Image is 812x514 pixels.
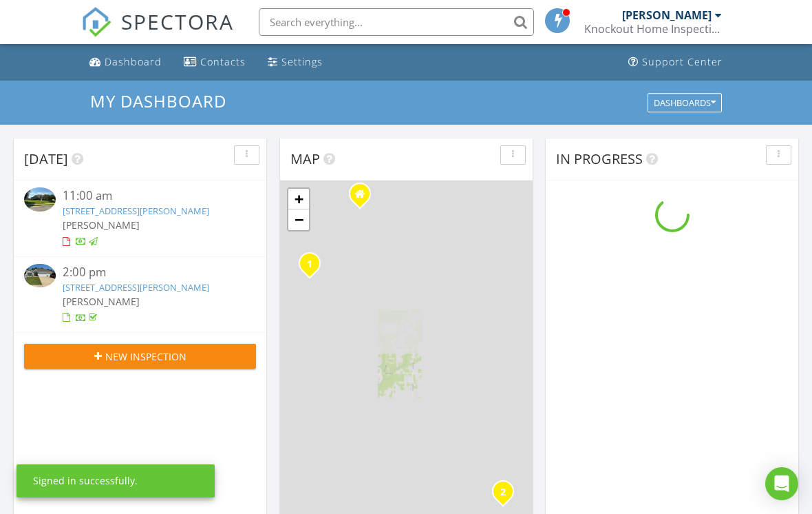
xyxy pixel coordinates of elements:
[24,264,56,288] img: 9358172%2Fcover_photos%2FEGprlNrpQ3UsGpJ0ewGL%2Fsmall.9358172-1756237701799
[290,150,320,168] span: Map
[503,491,511,500] div: 1812 Carly St, Foley, AL 36535
[24,187,56,212] img: 9344558%2Fcover_photos%2F3gbPJY2kmeSeQk61RoiO%2Fsmall.9344558-1756223773311
[622,8,712,22] div: [PERSON_NAME]
[262,50,328,75] a: Settings
[648,93,722,112] button: Dashboards
[259,8,534,36] input: Search everything...
[84,50,167,75] a: Dashboard
[360,194,368,202] div: 31555 Buckingham Blvd, Spanish Fort AL 36527
[307,260,312,269] i: 1
[623,50,728,75] a: Support Center
[63,205,209,217] a: [STREET_ADDRESS][PERSON_NAME]
[642,55,723,68] div: Support Center
[200,55,246,68] div: Contacts
[765,467,798,500] div: Open Intercom Messenger
[24,264,256,325] a: 2:00 pm [STREET_ADDRESS][PERSON_NAME] [PERSON_NAME]
[556,150,643,168] span: In Progress
[63,187,237,205] div: 11:00 am
[24,187,256,249] a: 11:00 am [STREET_ADDRESS][PERSON_NAME] [PERSON_NAME]
[105,349,186,364] span: New Inspection
[121,7,234,36] span: SPECTORA
[310,263,318,271] div: 8932 Longue Vue Blvd, Daphne, AL 36526
[63,218,140,232] span: [PERSON_NAME]
[288,189,309,209] a: Zoom in
[288,209,309,230] a: Zoom out
[178,50,251,75] a: Contacts
[654,98,716,107] div: Dashboards
[584,22,722,36] div: Knockout Home Inspections LLC
[90,90,226,112] span: My Dashboard
[105,55,162,68] div: Dashboard
[24,150,68,168] span: [DATE]
[81,7,111,37] img: The Best Home Inspection Software - Spectora
[63,281,209,294] a: [STREET_ADDRESS][PERSON_NAME]
[63,295,140,308] span: [PERSON_NAME]
[24,344,256,369] button: New Inspection
[63,264,237,281] div: 2:00 pm
[281,55,323,68] div: Settings
[81,19,234,48] a: SPECTORA
[33,474,138,488] div: Signed in successfully.
[500,488,506,497] i: 2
